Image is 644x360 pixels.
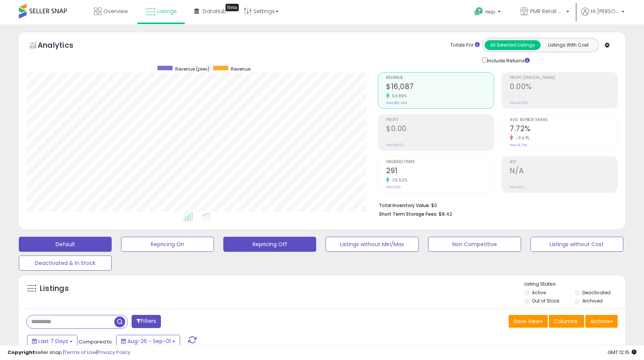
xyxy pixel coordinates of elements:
b: Total Inventory Value: [379,202,430,209]
h2: $0.00 [386,124,494,135]
span: Profit [386,118,494,122]
button: Actions [585,315,618,328]
span: Ordered Items [386,160,494,164]
div: Totals For [450,42,480,49]
a: Privacy Policy [97,349,130,356]
button: Aug-26 - Sep-01 [116,335,180,348]
strong: Copyright [8,349,35,356]
span: $8.42 [439,210,452,218]
span: Columns [554,318,577,325]
span: DataHub [203,8,226,15]
i: Get Help [474,7,483,16]
button: Listings without Cost [530,237,623,252]
button: Filters [132,315,161,328]
div: seller snap | | [8,349,130,356]
button: Listings With Cost [540,40,596,50]
span: Aug-26 - Sep-01 [127,337,171,345]
h2: 291 [386,166,494,177]
h5: Analytics [38,40,88,52]
span: Help [485,9,496,15]
button: Repricing On [121,237,214,252]
span: ROI [510,160,617,164]
h2: N/A [510,166,617,177]
button: Non Competitive [428,237,521,252]
label: Out of Stock [532,298,559,304]
small: Prev: 230 [386,185,401,189]
span: Listings [157,8,177,15]
button: Listings without Min/Max [326,237,418,252]
small: -11.67% [513,135,530,141]
label: Archived [582,298,603,304]
span: Revenue [231,66,250,72]
small: Prev: $10,454 [386,101,407,105]
button: Repricing Off [223,237,316,252]
small: 26.52% [389,177,407,183]
button: All Selected Listings [485,40,541,50]
label: Active [532,289,546,296]
a: Terms of Use [64,349,96,356]
button: Save View [509,315,548,328]
h5: Listings [40,283,69,294]
small: Prev: $0.00 [386,143,404,147]
h2: $16,087 [386,82,494,92]
div: Include Returns [477,56,539,65]
label: Deactivated [582,289,611,296]
span: 2025-09-9 12:15 GMT [608,349,636,356]
small: Prev: 0.00% [510,101,528,105]
b: Short Term Storage Fees: [379,211,438,217]
button: Default [19,237,112,252]
span: Revenue [386,76,494,80]
span: Hi [PERSON_NAME] [591,8,619,15]
a: Hi [PERSON_NAME] [581,8,624,24]
span: PMR Retail USA LLC [530,8,564,15]
span: Last 7 Days [38,337,68,345]
div: Tooltip anchor [226,4,239,11]
span: Overview [103,8,128,15]
button: Columns [549,315,584,328]
small: Prev: 8.74% [510,143,527,147]
small: Prev: N/A [510,185,524,189]
small: 53.89% [389,93,407,99]
li: $0 [379,200,612,209]
h2: 7.72% [510,124,617,135]
p: Listing States: [524,281,625,288]
a: Help [468,1,508,24]
span: Avg. Buybox Share [510,118,617,122]
span: Revenue (prev) [175,66,209,72]
h2: 0.00% [510,82,617,92]
button: Deactivated & In Stock [19,256,112,271]
button: Last 7 Days [27,335,77,348]
span: Compared to: [79,338,113,345]
span: Profit [PERSON_NAME] [510,76,617,80]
